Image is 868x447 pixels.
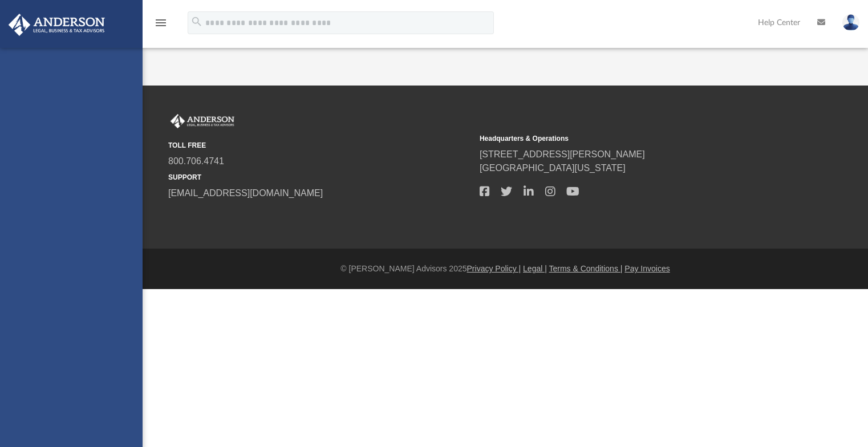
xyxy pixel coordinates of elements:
a: [STREET_ADDRESS][PERSON_NAME] [480,149,645,159]
small: SUPPORT [168,172,472,182]
a: Legal | [523,264,547,273]
a: Pay Invoices [624,264,670,273]
img: Anderson Advisors Platinum Portal [5,14,108,36]
i: menu [154,16,168,30]
a: [GEOGRAPHIC_DATA][US_STATE] [480,163,626,173]
img: User Pic [842,14,859,31]
img: Anderson Advisors Platinum Portal [168,114,237,129]
a: 800.706.4741 [168,156,224,166]
a: Privacy Policy | [467,264,521,273]
div: © [PERSON_NAME] Advisors 2025 [143,263,868,275]
small: TOLL FREE [168,140,472,151]
i: search [190,15,203,28]
a: menu [154,22,168,30]
small: Headquarters & Operations [480,133,783,144]
a: [EMAIL_ADDRESS][DOMAIN_NAME] [168,188,323,198]
a: Terms & Conditions | [549,264,623,273]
